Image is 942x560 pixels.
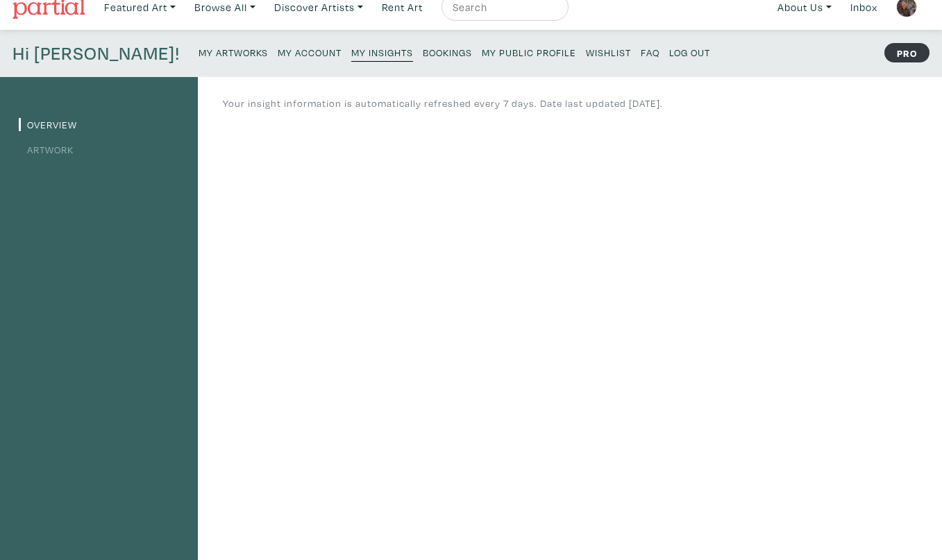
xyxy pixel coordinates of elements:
a: Overview [19,118,77,131]
p: Your insight information is automatically refreshed every 7 days. Date last updated [DATE]. [223,96,663,111]
a: My Public Profile [482,42,576,61]
a: Log Out [669,42,710,61]
small: FAQ [641,46,659,59]
small: My Insights [351,46,413,59]
a: Artwork [19,143,74,156]
strong: PRO [884,43,930,62]
small: My Public Profile [482,46,576,59]
small: Wishlist [586,46,631,59]
a: My Account [278,42,342,61]
small: Log Out [669,46,710,59]
a: Bookings [423,42,472,61]
small: My Account [278,46,342,59]
a: My Artworks [199,42,268,61]
a: Wishlist [586,42,631,61]
small: My Artworks [199,46,268,59]
a: My Insights [351,42,413,62]
a: FAQ [641,42,659,61]
h4: Hi [PERSON_NAME]! [12,42,180,65]
small: Bookings [423,46,472,59]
